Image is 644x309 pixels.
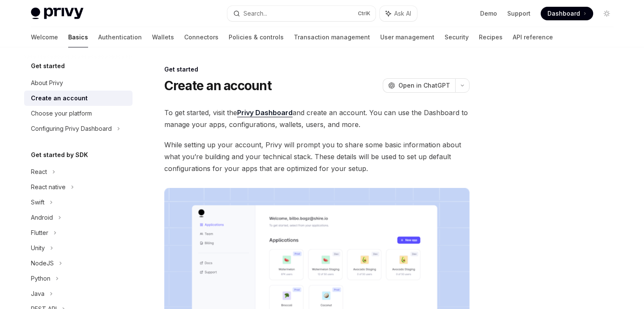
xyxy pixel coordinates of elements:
div: About Privy [31,78,63,88]
button: Toggle dark mode [600,7,614,20]
a: Connectors [184,27,218,47]
button: Search...CtrlK [227,6,376,21]
div: Get started [164,65,470,74]
div: Create an account [31,93,88,103]
a: User management [380,27,434,47]
a: Create an account [24,91,133,106]
a: Support [507,9,531,18]
a: Choose your platform [24,106,133,121]
div: Choose your platform [31,108,92,119]
a: Security [445,27,469,47]
span: Ask AI [394,9,411,18]
button: Ask AI [380,6,417,21]
div: Flutter [31,228,48,238]
span: Open in ChatGPT [398,81,450,90]
h5: Get started by SDK [31,150,88,160]
div: Python [31,273,50,284]
img: light logo [31,8,83,19]
a: Dashboard [541,7,593,20]
span: While setting up your account, Privy will prompt you to share some basic information about what y... [164,139,470,174]
a: Welcome [31,27,58,47]
div: Search... [243,8,267,19]
div: Java [31,289,44,299]
div: Swift [31,197,44,207]
span: Ctrl K [358,10,370,17]
h1: Create an account [164,78,271,93]
div: Android [31,212,53,223]
span: Dashboard [547,9,580,18]
a: Demo [480,9,497,18]
div: NodeJS [31,258,54,268]
a: Wallets [152,27,174,47]
span: To get started, visit the and create an account. You can use the Dashboard to manage your apps, c... [164,107,470,130]
a: Basics [68,27,88,47]
div: Unity [31,243,45,253]
a: Authentication [98,27,142,47]
a: Policies & controls [229,27,284,47]
div: React native [31,182,66,192]
div: React [31,167,47,177]
a: Recipes [479,27,503,47]
h5: Get started [31,61,65,71]
button: Open in ChatGPT [383,78,455,93]
div: Configuring Privy Dashboard [31,124,112,134]
a: API reference [513,27,553,47]
a: Transaction management [294,27,370,47]
a: Privy Dashboard [237,108,293,117]
a: About Privy [24,75,133,91]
